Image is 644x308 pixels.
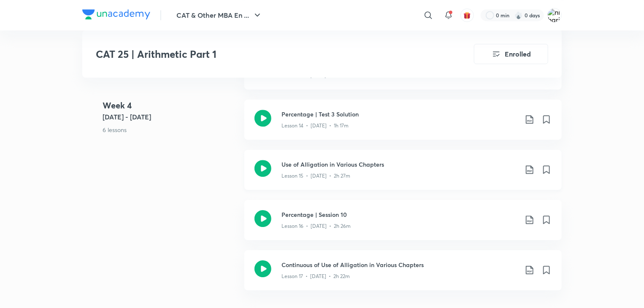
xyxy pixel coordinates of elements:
[474,44,548,64] button: Enrolled
[103,99,238,112] h4: Week 4
[281,222,351,230] p: Lesson 16 • [DATE] • 2h 26m
[281,160,518,169] h3: Use of Alligation in Various Chapters
[82,9,150,19] img: Company Logo
[96,48,426,60] h3: CAT 25 | Arithmetic Part 1
[460,8,474,22] button: avatar
[244,200,562,250] a: Percentage | Session 10Lesson 16 • [DATE] • 2h 26m
[171,7,268,24] button: CAT & Other MBA En ...
[244,150,562,200] a: Use of Alligation in Various ChaptersLesson 15 • [DATE] • 2h 27m
[281,110,518,119] h3: Percentage | Test 3 Solution
[103,125,238,134] p: 6 lessons
[547,8,562,22] img: niharika rao
[82,9,150,22] a: Company Logo
[244,100,562,150] a: Percentage | Test 3 SolutionLesson 14 • [DATE] • 1h 17m
[244,250,562,300] a: Continuous of Use of Alligation in Various ChaptersLesson 17 • [DATE] • 2h 22m
[281,210,518,219] h3: Percentage | Session 10
[281,260,518,269] h3: Continuous of Use of Alligation in Various Chapters
[281,273,350,280] p: Lesson 17 • [DATE] • 2h 22m
[281,172,350,180] p: Lesson 15 • [DATE] • 2h 27m
[514,11,523,19] img: streak
[463,11,471,19] img: avatar
[103,112,238,122] h5: [DATE] - [DATE]
[281,122,349,130] p: Lesson 14 • [DATE] • 1h 17m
